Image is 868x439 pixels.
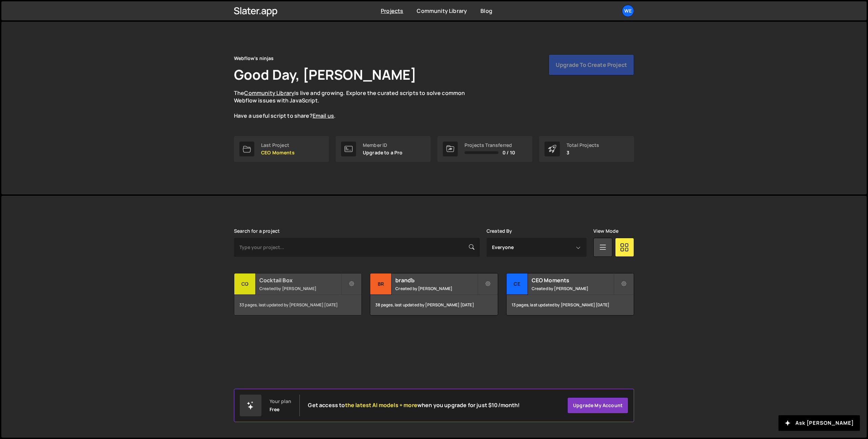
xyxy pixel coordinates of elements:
div: Last Project [261,142,295,148]
a: Co Cocktail Box Created by [PERSON_NAME] 33 pages, last updated by [PERSON_NAME] [DATE] [234,273,362,316]
p: CEO Moments [261,150,295,155]
a: Community Library [244,89,294,97]
p: Upgrade to a Pro [363,150,403,155]
h1: Good Day, [PERSON_NAME] [234,65,416,84]
a: Last Project CEO Moments [234,136,329,162]
h2: Get access to when you upgrade for just $10/month! [308,402,520,408]
a: br brandЪ Created by [PERSON_NAME] 38 pages, last updated by [PERSON_NAME] [DATE] [370,273,498,316]
a: Blog [480,7,492,15]
h2: CEO Moments [532,276,613,284]
div: Total Projects [567,142,599,148]
a: CE CEO Moments Created by [PERSON_NAME] 13 pages, last updated by [PERSON_NAME] [DATE] [506,273,634,316]
div: Your plan [270,399,291,404]
h2: brandЪ [395,276,477,284]
div: Co [234,273,256,295]
label: Search for a project [234,228,280,234]
div: 33 pages, last updated by [PERSON_NAME] [DATE] [234,295,361,315]
small: Created by [PERSON_NAME] [395,286,477,291]
div: CE [507,273,528,295]
button: Ask [PERSON_NAME] [778,415,860,431]
span: 0 / 10 [502,150,515,155]
span: the latest AI models + more [345,401,417,409]
label: Created By [487,228,512,234]
small: Created by [PERSON_NAME] [259,286,341,291]
a: We [622,5,634,17]
div: Free [270,407,280,412]
div: 13 pages, last updated by [PERSON_NAME] [DATE] [507,295,634,315]
div: br [370,273,392,295]
a: Upgrade my account [567,397,628,414]
p: The is live and growing. Explore the curated scripts to solve common Webflow issues with JavaScri... [234,89,478,120]
a: Email us [313,112,334,119]
small: Created by [PERSON_NAME] [532,286,613,291]
div: Member ID [363,142,403,148]
div: 38 pages, last updated by [PERSON_NAME] [DATE] [370,295,497,315]
div: Webflow's ninjas [234,54,274,62]
a: Projects [381,7,403,15]
label: View Mode [593,228,618,234]
div: Projects Transferred [465,142,515,148]
p: 3 [567,150,599,155]
h2: Cocktail Box [259,276,341,284]
a: Community Library [417,7,467,15]
input: Type your project... [234,238,480,257]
